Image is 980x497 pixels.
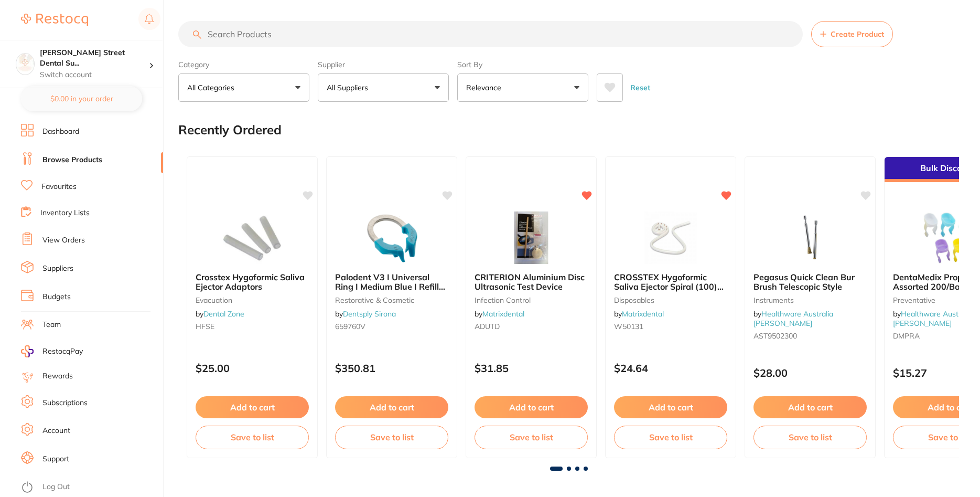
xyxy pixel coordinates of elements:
a: Support [42,454,69,464]
img: Restocq Logo [21,14,88,26]
button: Save to list [475,426,588,449]
a: Matrixdental [622,309,664,319]
button: Save to list [196,426,309,449]
h4: Dawson Street Dental Surgery [40,48,149,68]
a: Matrixdental [482,309,524,319]
h2: Recently Ordered [178,123,282,138]
span: RestocqPay [42,346,83,357]
button: All Categories [178,73,309,102]
a: Log Out [42,482,70,492]
a: Favourites [41,182,77,192]
small: W50131 [614,322,727,331]
span: by [335,309,396,319]
p: $24.64 [614,362,727,374]
button: Add to cart [475,396,588,418]
img: RestocqPay [21,345,34,357]
button: Save to list [753,426,867,449]
button: Create Product [811,21,893,47]
img: CRITERION Aluminium Disc Ultrasonic Test Device [497,212,565,264]
img: Pegasus Quick Clean Bur Brush Telescopic Style [776,212,844,264]
small: disposables [614,296,727,304]
b: Pegasus Quick Clean Bur Brush Telescopic Style [753,272,867,292]
p: $28.00 [753,367,867,379]
p: All Suppliers [327,82,372,93]
small: ADUTD [475,322,588,331]
button: Add to cart [335,396,448,418]
a: RestocqPay [21,345,83,357]
a: Inventory Lists [40,208,90,218]
button: $0.00 in your order [21,86,142,111]
button: Log Out [21,479,160,496]
a: Dental Zone [203,309,244,319]
label: Supplier [318,60,449,69]
a: Dentsply Sirona [343,309,396,319]
p: Relevance [466,82,505,93]
button: Add to cart [753,396,867,418]
button: Reset [627,73,653,102]
small: 659760V [335,322,448,331]
b: CROSSTEX Hygoformic Saliva Ejector Spiral (100) Light Green [614,272,727,292]
button: All Suppliers [318,73,449,102]
a: Subscriptions [42,398,88,408]
a: Dashboard [42,126,79,137]
a: Healthware Australia [PERSON_NAME] [893,309,973,328]
small: HFSE [196,322,309,331]
small: infection control [475,296,588,304]
button: Relevance [457,73,588,102]
img: Crosstex Hygoformic Saliva Ejector Adaptors [218,212,286,264]
input: Search Products [178,21,803,47]
small: restorative & cosmetic [335,296,448,304]
b: Palodent V3 I Universal Ring I Medium Blue I Refill of 2 [335,272,448,292]
b: Crosstex Hygoformic Saliva Ejector Adaptors [196,272,309,292]
a: View Orders [42,235,85,246]
p: Switch account [40,70,149,80]
b: CRITERION Aluminium Disc Ultrasonic Test Device [475,272,588,292]
a: Budgets [42,292,71,302]
button: Save to list [614,426,727,449]
label: Sort By [457,60,588,69]
label: Category [178,60,309,69]
a: Healthware Australia [PERSON_NAME] [753,309,833,328]
span: by [196,309,244,319]
small: Instruments [753,296,867,304]
button: Add to cart [196,396,309,418]
p: $350.81 [335,362,448,374]
button: Save to list [335,426,448,449]
span: by [893,309,973,328]
img: Palodent V3 I Universal Ring I Medium Blue I Refill of 2 [358,212,426,264]
p: All Categories [187,82,239,93]
p: $25.00 [196,362,309,374]
a: Restocq Logo [21,8,88,32]
p: $31.85 [475,362,588,374]
small: Evacuation [196,296,309,304]
span: by [753,309,833,328]
span: by [475,309,524,319]
img: Dawson Street Dental Surgery [16,54,34,71]
a: Rewards [42,371,73,382]
button: Add to cart [614,396,727,418]
a: Suppliers [42,263,73,274]
span: by [614,309,664,319]
span: Create Product [831,30,884,38]
small: AST9502300 [753,332,867,340]
img: CROSSTEX Hygoformic Saliva Ejector Spiral (100) Light Green [637,212,705,264]
a: Browse Products [42,155,102,165]
a: Team [42,320,61,330]
a: Account [42,426,70,436]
